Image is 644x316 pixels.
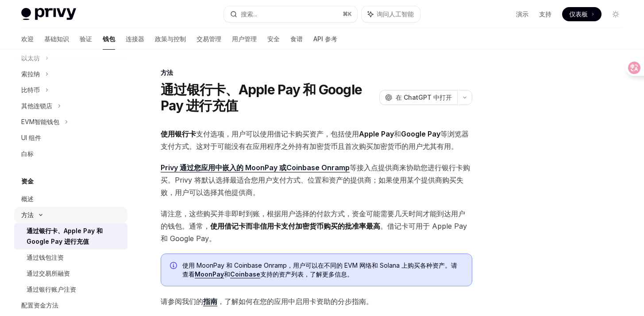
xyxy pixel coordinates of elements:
[359,129,394,138] font: Apple Pay
[217,297,373,306] font: ，了解如何在您的应用中启用卡资助的分步指南。
[161,209,465,230] font: 请注意，这些购买并非即时到账，根据用户选择的付款方式，资金可能需要几天时间才能到达用户的钱包。通常，
[14,146,127,162] a: 白标
[21,301,58,309] font: 配置资金方法
[260,270,353,278] font: 支持的资产列表，了解更多信息。
[562,7,602,21] a: 仪表板
[21,35,34,43] font: 欢迎
[14,223,127,250] a: 通过银行卡、Apple Pay 和 Google Pay 进行充值
[290,35,303,43] font: 食谱
[21,177,34,185] font: 资金
[21,8,76,20] img: 灯光标志
[196,129,224,138] font: 支付选项
[379,90,457,105] button: 在 ChatGPT 中打开
[267,28,280,50] a: 安全
[14,297,127,313] a: 配置资金方法
[14,191,127,207] a: 概述
[313,28,337,50] a: API 参考
[516,10,528,18] font: 演示
[155,28,186,50] a: 政策与控制
[267,35,280,43] font: 安全
[170,262,179,271] svg: 信息
[27,269,70,277] font: 通过交易所融资
[539,10,551,18] font: 支持
[195,270,224,278] a: MoonPay
[197,35,221,43] font: 交易管理
[230,270,260,278] font: Coinbase
[230,270,260,278] a: Coinbase
[80,35,92,43] font: 验证
[377,10,414,18] font: 询问人工智能
[362,6,420,22] button: 询问人工智能
[21,102,52,109] font: 其他连锁店
[290,28,303,50] a: 食谱
[195,270,224,278] font: MoonPay
[394,129,401,138] font: 和
[155,35,186,43] font: 政策与控制
[161,163,350,172] a: Privy 通过您应用中嵌入的 MoonPay 或Coinbase Onramp
[396,94,452,101] font: 在 ChatGPT 中打开
[224,270,230,278] font: 和
[161,297,203,306] font: 请参阅我们的
[210,222,380,230] font: 使用借记卡而非信用卡支付加密货币购买的批准率最高
[27,254,64,261] font: 通过钱包注资
[21,118,59,125] font: EVM智能钱包
[313,35,337,43] font: API 参考
[539,10,551,19] a: 支持
[126,28,144,50] a: 连接器
[609,7,623,21] button: 切换暗模式
[103,35,115,43] font: 钱包
[182,261,457,278] font: 使用 MoonPay 和 Coinbase Onramp，用户可以在不同的 EVM 网络和 Solana 上购买各种资产。请查看
[224,6,357,22] button: 搜索...⌘K
[21,28,34,50] a: 欢迎
[343,11,348,17] font: ⌘
[14,250,127,265] a: 通过钱包注资
[197,28,221,50] a: 交易管理
[21,150,34,157] font: 白标
[44,28,69,50] a: 基础知识
[27,285,76,293] font: 通过银行账户注资
[27,227,103,245] font: 通过银行卡、Apple Pay 和 Google Pay 进行充值
[103,28,115,50] a: 钱包
[161,82,362,113] font: 通过银行卡、Apple Pay 和 Google Pay 进行充值
[126,35,144,43] font: 连接器
[232,35,257,43] font: 用户管理
[569,10,588,18] font: 仪表板
[161,176,463,197] font: 。Privy 将默认选择最适合您用户支付方式、位置和资产的提供商；如果使用某个提供商购买失败，用户可以选择其他提供商。
[348,11,352,17] font: K
[516,10,528,19] a: 演示
[21,134,41,141] font: UI 组件
[232,28,257,50] a: 用户管理
[14,130,127,146] a: UI 组件
[224,129,359,138] font: ，用户可以使用借记卡购买资产，包括使用
[203,297,217,306] a: 指南
[21,211,34,218] font: 方法
[21,86,40,94] font: 比特币
[80,28,92,50] a: 验证
[241,10,257,18] font: 搜索...
[14,281,127,297] a: 通过银行账户注资
[21,70,40,78] font: 索拉纳
[401,129,440,138] font: Google Pay
[161,69,173,76] font: 方法
[21,195,34,203] font: 概述
[44,35,69,43] font: 基础知识
[161,129,196,138] font: 使用银行卡
[14,265,127,281] a: 通过交易所融资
